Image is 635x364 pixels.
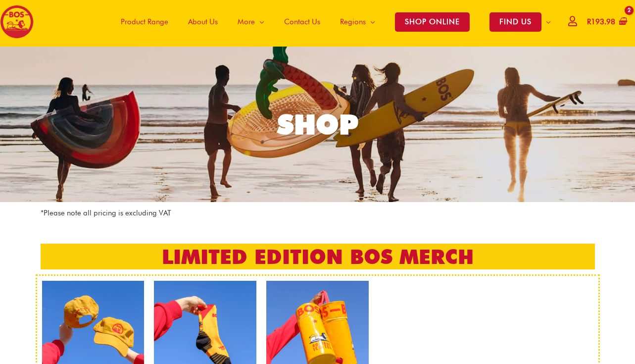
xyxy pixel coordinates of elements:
span: FIND US [489,12,541,32]
span: R [587,17,591,26]
span: Contact Us [284,7,320,37]
span: Regions [340,7,366,37]
h2: LIMITED EDITION BOS MERCH [41,244,595,269]
span: About Us [188,7,218,37]
span: SHOP ONLINE [395,12,470,32]
div: SHOP [277,111,358,138]
span: Product Range [121,7,168,37]
a: View Shopping Cart, 2 items [585,11,628,33]
span: More [238,7,255,37]
bdi: 193.98 [587,17,615,26]
p: *Please note all pricing is excluding VAT [41,207,595,219]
